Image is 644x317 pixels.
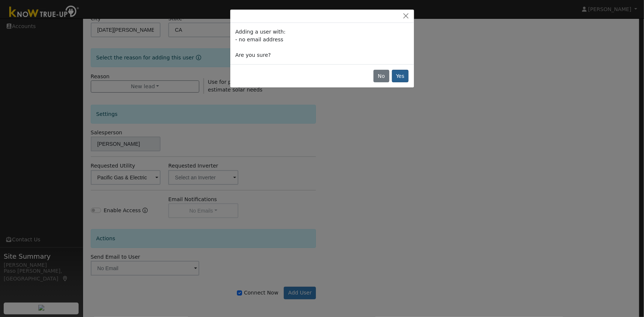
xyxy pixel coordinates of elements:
span: - no email address [235,37,283,42]
span: Adding a user with: [235,29,286,35]
span: Are you sure? [235,52,271,58]
button: Yes [392,70,409,82]
button: No [373,70,389,82]
button: Close [401,12,411,20]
